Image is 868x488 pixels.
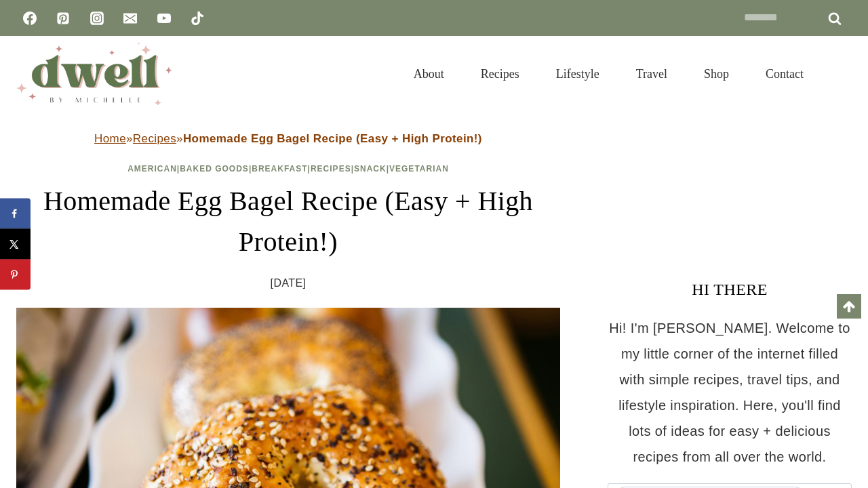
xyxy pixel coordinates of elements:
[117,5,144,32] a: Email
[311,164,351,174] a: Recipes
[618,50,686,98] a: Travel
[83,5,111,32] a: Instagram
[252,164,307,174] a: Breakfast
[395,50,462,98] a: About
[608,277,852,302] h3: HI THERE
[94,132,482,145] span: » »
[16,181,560,262] h1: Homemade Egg Bagel Recipe (Easy + High Protein!)
[50,5,77,32] a: Pinterest
[395,50,822,98] nav: Primary Navigation
[127,164,177,174] a: American
[16,43,172,105] img: DWELL by michelle
[354,164,387,174] a: Snack
[462,50,538,98] a: Recipes
[133,132,176,145] a: Recipes
[829,62,852,85] button: View Search Form
[180,164,249,174] a: Baked Goods
[94,132,126,145] a: Home
[271,273,307,293] time: [DATE]
[686,50,747,98] a: Shop
[389,164,449,174] a: Vegetarian
[837,294,861,319] a: Scroll to top
[127,164,449,174] span: | | | | |
[151,5,178,32] a: YouTube
[16,5,43,32] a: Facebook
[184,5,211,32] a: TikTok
[183,132,482,145] strong: Homemade Egg Bagel Recipe (Easy + High Protein!)
[608,315,852,470] p: Hi! I'm [PERSON_NAME]. Welcome to my little corner of the internet filled with simple recipes, tr...
[747,50,822,98] a: Contact
[538,50,618,98] a: Lifestyle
